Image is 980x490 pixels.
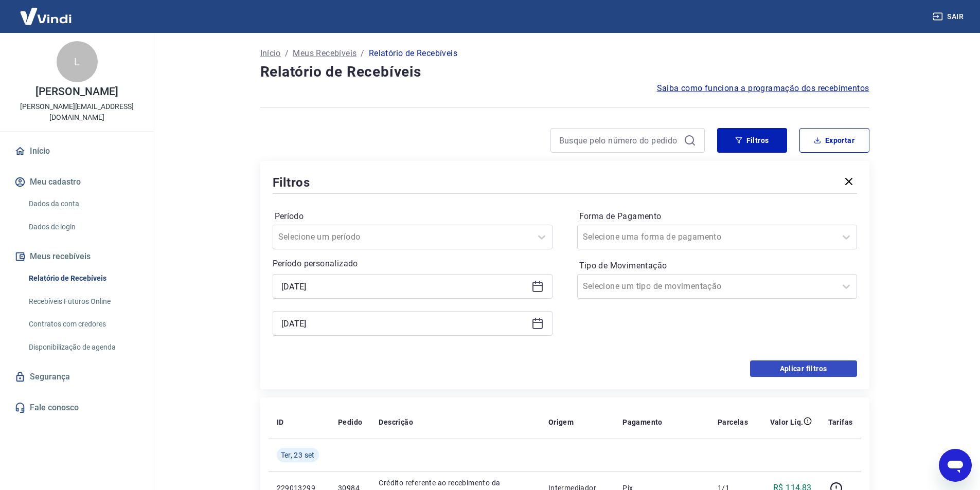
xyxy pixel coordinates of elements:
p: [PERSON_NAME] [35,86,118,97]
button: Aplicar filtros [750,360,857,377]
p: Descrição [379,417,413,427]
p: Pagamento [622,417,663,427]
a: Segurança [12,366,141,388]
a: Fale conosco [12,396,141,419]
p: / [361,47,364,60]
p: / [285,47,289,60]
label: Tipo de Movimentação [579,260,855,272]
p: Relatório de Recebíveis [369,47,457,60]
input: Data final [281,316,527,331]
div: L [57,41,98,82]
span: Ter, 23 set [281,450,315,460]
a: Dados de login [25,216,141,238]
img: Vindi [12,1,79,32]
p: Origem [548,417,574,427]
input: Busque pelo número do pedido [559,133,680,148]
h4: Relatório de Recebíveis [260,62,869,82]
p: Tarifas [828,417,853,427]
button: Exportar [799,128,869,153]
p: Valor Líq. [770,417,804,427]
p: Parcelas [718,417,748,427]
button: Meu cadastro [12,171,141,193]
button: Meus recebíveis [12,245,141,268]
label: Forma de Pagamento [579,210,855,223]
input: Data inicial [281,279,527,294]
a: Meus Recebíveis [293,47,357,60]
p: ID [277,417,284,427]
a: Dados da conta [25,193,141,214]
a: Recebíveis Futuros Online [25,291,141,312]
p: Pedido [338,417,362,427]
p: [PERSON_NAME][EMAIL_ADDRESS][DOMAIN_NAME] [8,101,146,123]
a: Contratos com credores [25,314,141,335]
label: Período [275,210,550,223]
a: Disponibilização de agenda [25,337,141,358]
iframe: Botão para abrir a janela de mensagens [939,449,972,482]
h5: Filtros [273,174,311,191]
a: Início [260,47,281,60]
a: Início [12,140,141,162]
button: Filtros [717,128,787,153]
button: Sair [931,7,968,26]
a: Saiba como funciona a programação dos recebimentos [657,82,869,95]
a: Relatório de Recebíveis [25,268,141,289]
p: Período personalizado [273,258,553,270]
